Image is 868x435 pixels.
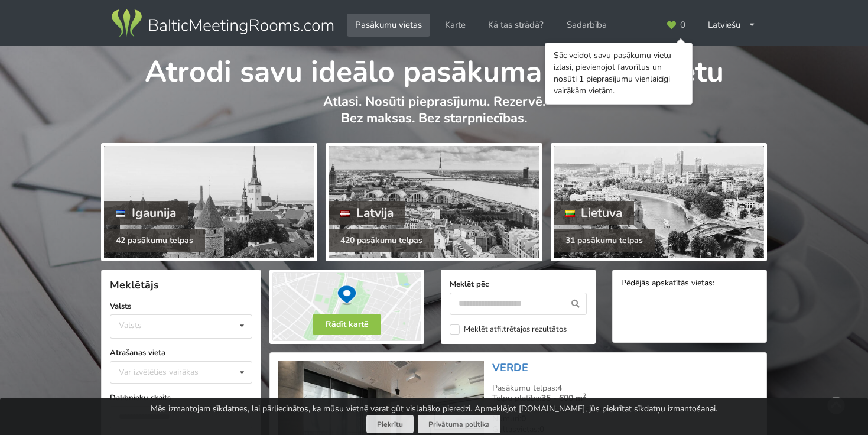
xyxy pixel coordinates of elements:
div: Sāc veidot savu pasākumu vietu izlasi, pievienojot favorītus un nosūti 1 pieprasījumu vienlaicīgi... [554,50,684,97]
strong: 35 - 600 m [541,392,586,404]
a: VERDE [492,361,528,375]
div: Latvija [329,201,405,225]
div: Igaunija [104,201,188,225]
a: Latvija 420 pasākumu telpas [326,143,542,261]
img: Baltic Meeting Rooms [109,7,336,40]
label: Dalībnieku skaits [110,392,252,404]
div: Valsts [119,320,142,330]
div: 31 pasākumu telpas [554,229,655,252]
button: Piekrītu [366,415,414,433]
a: Karte [437,14,474,37]
label: Valsts [110,300,252,312]
h1: Atrodi savu ideālo pasākuma norises vietu [101,46,767,91]
div: Pasākumu telpas: [492,383,758,394]
a: Sadarbība [558,14,615,37]
div: Latviešu [700,14,764,37]
label: Meklēt atfiltrētajos rezultātos [450,324,567,335]
a: Igaunija 42 pasākumu telpas [101,143,317,261]
div: Telpu platība: [492,393,758,404]
a: Kā tas strādā? [480,14,552,37]
span: 0 [680,21,685,30]
p: Atlasi. Nosūti pieprasījumu. Rezervē. Bez maksas. Bez starpniecības. [101,93,767,139]
a: Privātuma politika [418,415,500,433]
div: 420 pasākumu telpas [329,229,434,252]
label: Meklēt pēc [450,278,587,290]
strong: 4 [557,382,562,394]
sup: 2 [583,391,586,400]
div: Var izvēlēties vairākas [116,365,225,379]
div: Lietuva [554,201,635,225]
a: Lietuva 31 pasākumu telpas [551,143,767,261]
img: Rādīt kartē [269,270,424,344]
a: Pasākumu vietas [347,14,430,37]
label: Atrašanās vieta [110,347,252,359]
div: Pēdējās apskatītās vietas: [621,278,758,290]
div: 42 pasākumu telpas [104,229,205,252]
button: Rādīt kartē [313,314,381,335]
span: Meklētājs [110,278,159,292]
